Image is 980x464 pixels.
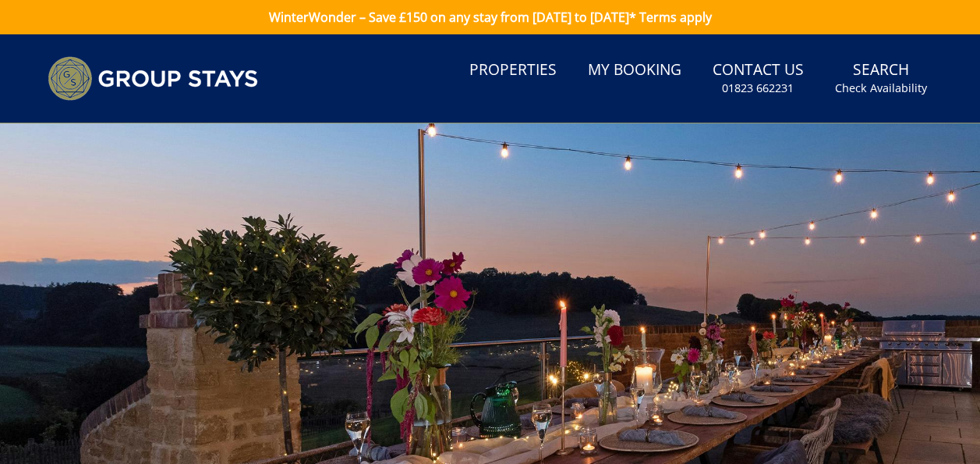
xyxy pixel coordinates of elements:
[706,53,810,104] a: Contact Us01823 662231
[48,56,258,101] img: Group Stays
[835,80,927,96] small: Check Availability
[463,53,563,88] a: Properties
[829,53,933,104] a: SearchCheck Availability
[722,80,794,96] small: 01823 662231
[582,53,688,88] a: My Booking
